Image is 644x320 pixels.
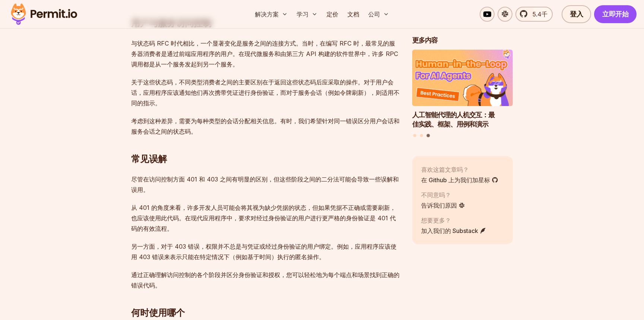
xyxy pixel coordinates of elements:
font: 公司 [368,10,380,18]
font: 喜欢这篇文章吗？ [421,166,469,173]
font: 不同意吗？ [421,191,451,199]
font: 想要更多？ [421,217,451,224]
font: 何时使用哪个 [131,307,185,318]
button: 解决方案 [252,7,291,22]
a: 加入我们的 Substack [421,226,486,235]
font: 从 401 的角度来看，许多开发人员可能会将其视为缺少凭据的状态，但如果凭据不正确或需要刷新，也应该使用此代码。在现代应用程序中，要求对经过身份验证的用户进行更严格的身份验证是 401 代码的有... [131,204,396,232]
font: 另一方面，对于 403 错误，权限并不总是与凭证或经过身份验证的用户绑定。例如，应用程序应该使用 403 错误来表示只能在特定情况下（例如基于时间）执行的匿名操作。 [131,243,397,261]
img: 人工智能代理的人机交互：最佳实践、框架、用例和演示 [412,50,513,106]
font: 考虑到这种差异，需要为每种类型的会话分配相关信息。有时，我们希望针对同一错误区分用户会话和服务会话之间的状态码。 [131,117,400,135]
font: 文档 [347,10,359,18]
font: 尽管在访问控制方面 401 和 403 之间有明显的区别，但这些阶段之间的二分法可能会导致一些误解和误用。 [131,175,399,193]
font: 立即开始 [602,9,628,19]
font: 登入 [570,9,583,19]
font: 通过正确理解访问控制的各个阶段并区分身份验证和授权，您可以轻松地为每个端点和场景找到正确的错误代码。 [131,271,400,289]
font: 更多内容 [412,35,438,45]
a: 在 Github 上为我们加星标 [421,175,498,184]
font: 常见误解 [131,153,167,164]
a: 文档 [344,7,362,22]
a: 人工智能代理的人机交互：最佳实践、框架、用例和演示人工智能代理的人机交互：最佳实践、框架、用例和演示 [412,50,513,129]
a: 登入 [562,5,591,23]
button: 公司 [365,7,392,22]
a: 告诉我们原因 [421,201,465,210]
a: 定价 [323,7,341,22]
button: 转到幻灯片 3 [426,134,430,137]
img: 许可证标志 [7,1,80,27]
div: 帖子 [412,50,513,138]
font: 解决方案 [255,10,279,18]
font: 定价 [326,10,338,18]
font: 关于这些状态码，不同类型消费者之间的主要区别在于返回这些状态码后应采取的操作。对于用户会话，应用程序应该通知他们再次携带凭证进行身份验证，而对于服务会话（例如令牌刷新），则适用不同的指示。 [131,78,400,107]
font: 5.4千 [533,10,547,18]
font: 学习 [297,10,309,18]
font: 与状态码 RFC 时代相比，一个显著变化是服务之间的连接方式。当时，在编写 RFC 时，最常见的服务器消费者是通过前端应用程序的用户。在现代微服务和由第三方 API 构建的软件世界中，许多 RP... [131,40,398,68]
button: 转到幻灯片 2 [420,134,423,137]
button: 转到幻灯片 1 [413,134,416,137]
a: 立即开始 [594,5,637,23]
li: 3 的 3 [412,50,513,129]
button: 学习 [294,7,321,22]
a: 5.4千 [515,7,553,22]
font: 人工智能代理的人机交互：最佳实践、框架、用例和演示 [412,110,495,129]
